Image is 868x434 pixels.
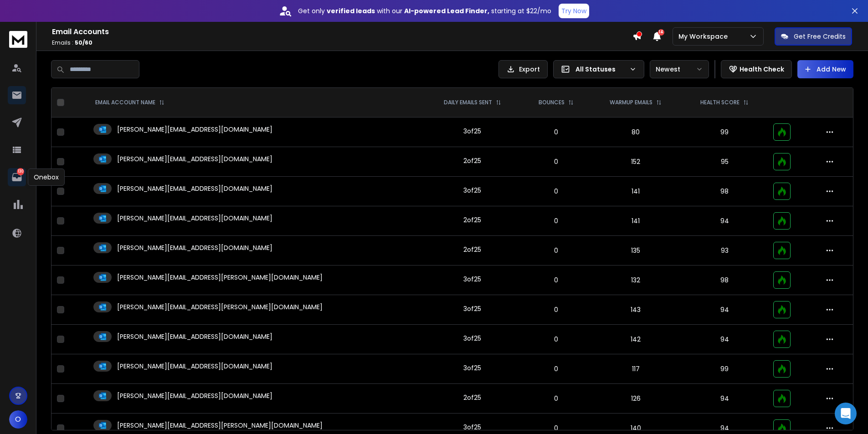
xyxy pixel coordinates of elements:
td: 126 [590,384,682,414]
p: [PERSON_NAME][EMAIL_ADDRESS][DOMAIN_NAME] [117,332,272,341]
div: 3 of 25 [463,304,481,313]
div: 2 of 25 [463,245,481,254]
div: 3 of 25 [463,334,481,343]
p: 0 [527,424,585,433]
p: 0 [527,276,585,285]
strong: verified leads [327,6,375,15]
p: 0 [527,335,585,344]
div: EMAIL ACCOUNT NAME [95,99,164,106]
p: 0 [527,128,585,137]
td: 143 [590,295,682,325]
button: Export [498,60,548,78]
div: 2 of 25 [463,156,481,165]
span: 50 / 60 [75,39,92,46]
div: 3 of 25 [463,127,481,136]
p: WARMUP EMAILS [610,99,652,106]
p: [PERSON_NAME][EMAIL_ADDRESS][PERSON_NAME][DOMAIN_NAME] [117,421,323,430]
button: Newest [650,60,709,78]
td: 141 [590,206,682,236]
p: 0 [527,305,585,314]
p: 0 [527,394,585,403]
td: 152 [590,147,682,177]
p: [PERSON_NAME][EMAIL_ADDRESS][DOMAIN_NAME] [117,243,272,252]
p: [PERSON_NAME][EMAIL_ADDRESS][DOMAIN_NAME] [117,214,272,223]
p: [PERSON_NAME][EMAIL_ADDRESS][DOMAIN_NAME] [117,362,272,371]
span: 14 [658,29,664,36]
p: All Statuses [575,65,626,74]
p: 0 [527,364,585,373]
p: My Workspace [678,32,731,41]
td: 93 [681,236,768,266]
div: 2 of 25 [463,215,481,225]
p: Get Free Credits [794,32,846,41]
p: [PERSON_NAME][EMAIL_ADDRESS][PERSON_NAME][DOMAIN_NAME] [117,273,323,282]
button: Try Now [559,4,589,18]
td: 132 [590,266,682,295]
div: Open Intercom Messenger [835,403,857,424]
p: Try Now [561,6,586,15]
td: 99 [681,354,768,384]
td: 141 [590,177,682,206]
td: 98 [681,266,768,295]
strong: AI-powered Lead Finder, [404,6,489,15]
p: [PERSON_NAME][EMAIL_ADDRESS][DOMAIN_NAME] [117,154,272,163]
button: Health Check [721,60,792,78]
div: 3 of 25 [463,423,481,432]
td: 80 [590,117,682,147]
div: 2 of 25 [463,393,481,402]
div: 3 of 25 [463,275,481,284]
p: Health Check [740,65,784,74]
p: 130 [17,168,24,175]
div: Onebox [28,168,65,186]
p: [PERSON_NAME][EMAIL_ADDRESS][DOMAIN_NAME] [117,125,272,134]
p: HEALTH SCORE [700,99,740,106]
p: Emails : [52,39,632,46]
button: O [9,410,27,429]
td: 99 [681,117,768,147]
p: BOUNCES [539,99,565,106]
div: 3 of 25 [463,363,481,373]
h1: Email Accounts [52,26,632,37]
td: 94 [681,206,768,236]
td: 94 [681,295,768,325]
p: [PERSON_NAME][EMAIL_ADDRESS][PERSON_NAME][DOMAIN_NAME] [117,302,323,311]
img: logo [9,31,27,48]
p: 0 [527,187,585,196]
p: DAILY EMAILS SENT [444,99,492,106]
p: 0 [527,216,585,225]
p: 0 [527,246,585,255]
td: 98 [681,177,768,206]
td: 117 [590,354,682,384]
div: 3 of 25 [463,186,481,195]
td: 95 [681,147,768,177]
td: 94 [681,325,768,354]
p: Get only with our starting at $22/mo [298,6,551,15]
button: Add New [797,60,853,78]
td: 135 [590,236,682,266]
p: 0 [527,157,585,166]
p: [PERSON_NAME][EMAIL_ADDRESS][DOMAIN_NAME] [117,184,272,193]
p: [PERSON_NAME][EMAIL_ADDRESS][DOMAIN_NAME] [117,391,272,400]
a: 130 [8,168,26,186]
td: 142 [590,325,682,354]
td: 94 [681,384,768,414]
button: Get Free Credits [775,27,852,46]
